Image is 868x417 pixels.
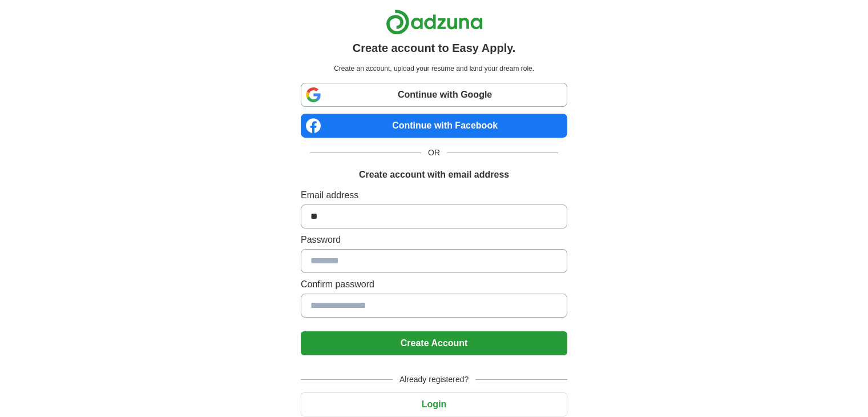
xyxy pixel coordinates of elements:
label: Email address [301,189,567,202]
img: Adzuna logo [386,9,483,35]
p: Create an account, upload your resume and land your dream role. [303,63,565,74]
h1: Create account with email address [359,168,509,182]
a: Continue with Facebook [301,114,567,138]
button: Create Account [301,331,567,355]
label: Password [301,233,567,247]
a: Login [301,399,567,409]
h1: Create account to Easy Apply. [353,39,516,57]
span: OR [421,147,447,159]
button: Login [301,392,567,416]
span: Already registered? [393,374,475,386]
label: Confirm password [301,278,567,291]
a: Continue with Google [301,83,567,107]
